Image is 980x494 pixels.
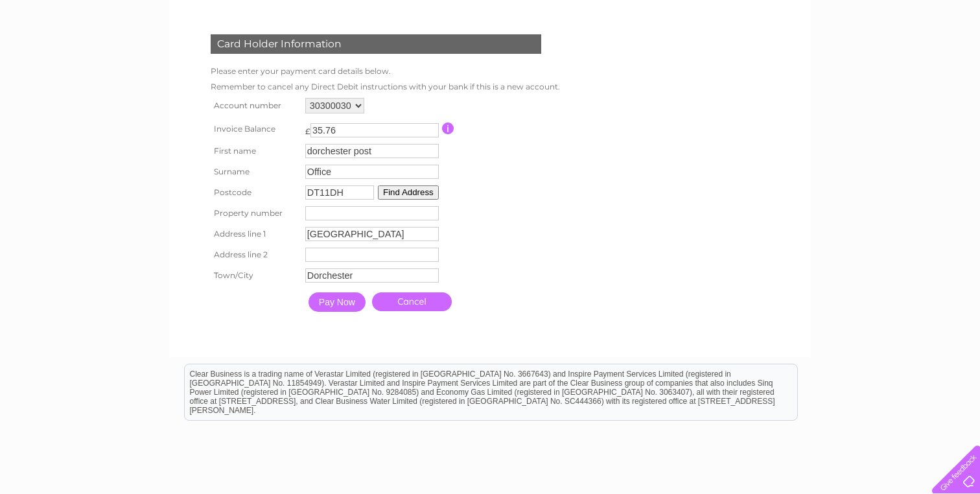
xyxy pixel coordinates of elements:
[207,182,302,203] th: Postcode
[207,117,302,141] th: Invoice Balance
[821,55,859,65] a: Telecoms
[442,123,454,134] input: Information
[207,265,302,286] th: Town/City
[211,34,541,54] div: Card Holder Information
[372,292,452,311] a: Cancel
[207,244,302,265] th: Address line 2
[207,203,302,224] th: Property number
[207,64,563,79] td: Please enter your payment card details below.
[894,55,926,65] a: Contact
[309,292,366,312] input: Pay Now
[378,185,439,200] button: Find Address
[207,224,302,244] th: Address line 1
[185,7,797,63] div: Clear Business is a trading name of Verastar Limited (registered in [GEOGRAPHIC_DATA] No. 3667643...
[736,6,825,23] a: 0333 014 3131
[207,79,563,95] td: Remember to cancel any Direct Debit instructions with your bank if this is a new account.
[207,161,302,182] th: Surname
[867,55,886,65] a: Blog
[937,55,968,65] a: Log out
[34,34,100,73] img: logo.png
[305,120,310,136] td: £
[752,55,776,65] a: Water
[784,55,813,65] a: Energy
[207,95,302,117] th: Account number
[207,141,302,161] th: First name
